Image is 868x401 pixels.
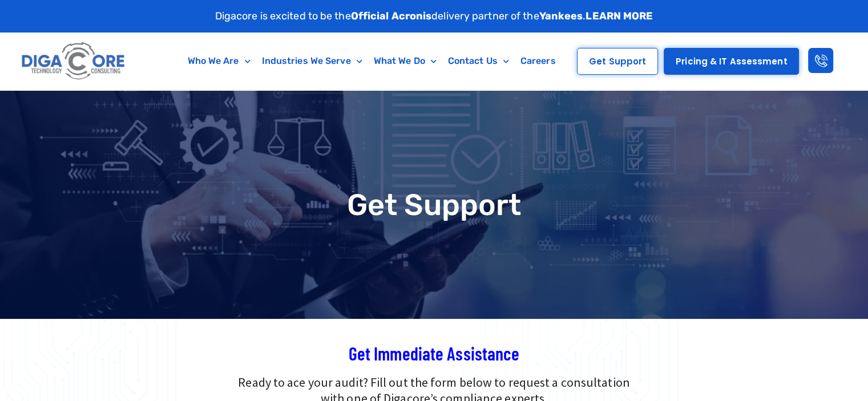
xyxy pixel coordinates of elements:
span: Get Support [589,57,646,66]
span: Pricing & IT Assessment [676,57,787,66]
a: Pricing & IT Assessment [664,48,799,75]
a: Who We Are [182,48,256,74]
strong: Yankees [539,10,583,22]
a: What We Do [368,48,442,74]
a: LEARN MORE [586,10,653,22]
a: Contact Us [442,48,515,74]
a: Industries We Serve [256,48,368,74]
a: Careers [515,48,562,74]
h1: Get Support [6,190,862,220]
a: Get Support [577,48,658,75]
p: Digacore is excited to be the delivery partner of the . [215,9,653,24]
nav: Menu [174,48,569,74]
strong: Official Acronis [351,10,432,22]
img: Digacore logo 1 [19,38,128,84]
span: Get Immediate Assistance [349,342,519,364]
